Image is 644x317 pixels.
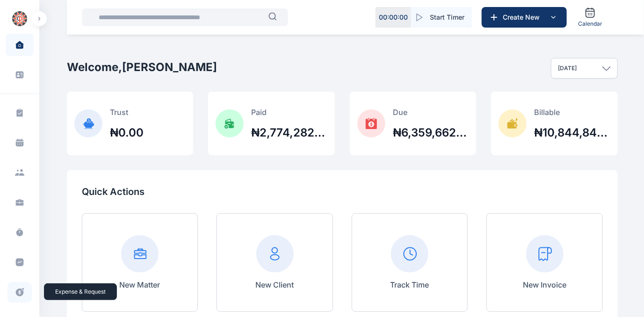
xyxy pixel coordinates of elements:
p: Track Time [391,279,429,290]
h2: ₦10,844,846,060.67 [534,125,610,140]
span: Create New [499,13,548,22]
span: Start Timer [430,13,464,22]
p: Due [393,107,469,118]
p: [DATE] [558,65,577,72]
h2: ₦6,359,662,356.60 [393,125,469,140]
a: Calendar [574,3,606,31]
p: Trust [110,107,144,118]
p: New Client [256,279,294,290]
p: New Matter [120,279,160,290]
p: Paid [251,107,327,118]
span: Calendar [578,20,602,28]
p: Quick Actions [82,185,603,198]
h2: ₦0.00 [110,125,144,140]
button: Start Timer [411,7,472,28]
p: Billable [534,107,610,118]
p: New Invoice [523,279,566,290]
button: Create New [482,7,567,28]
h2: ₦2,774,282,570.19 [251,125,327,140]
h2: Welcome, [PERSON_NAME] [67,60,217,75]
p: 00 : 00 : 00 [379,13,408,22]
